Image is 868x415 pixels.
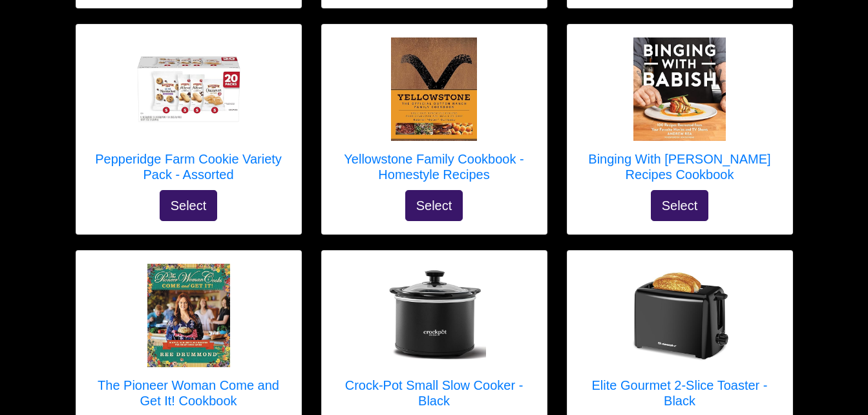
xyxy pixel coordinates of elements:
[89,378,288,409] h5: The Pioneer Woman Come and Get It! Cookbook
[405,190,463,221] button: Select
[628,37,732,141] img: Binging With Babish Recipes Cookbook
[383,264,486,367] img: Crock-Pot Small Slow Cooker - Black
[651,190,709,221] button: Select
[335,151,534,182] h5: Yellowstone Family Cookbook - Homestyle Recipes
[580,151,779,182] h5: Binging With [PERSON_NAME] Recipes Cookbook
[580,37,779,190] a: Binging With Babish Recipes Cookbook Binging With [PERSON_NAME] Recipes Cookbook
[383,37,486,141] img: Yellowstone Family Cookbook - Homestyle Recipes
[89,151,288,182] h5: Pepperidge Farm Cookie Variety Pack - Assorted
[628,268,732,363] img: Elite Gourmet 2-Slice Toaster - Black
[160,190,218,221] button: Select
[89,37,288,190] a: Pepperidge Farm Cookie Variety Pack - Assorted Pepperidge Farm Cookie Variety Pack - Assorted
[137,264,240,367] img: The Pioneer Woman Come and Get It! Cookbook
[137,37,240,141] img: Pepperidge Farm Cookie Variety Pack - Assorted
[335,378,534,409] h5: Crock-Pot Small Slow Cooker - Black
[335,37,534,190] a: Yellowstone Family Cookbook - Homestyle Recipes Yellowstone Family Cookbook - Homestyle Recipes
[580,378,779,409] h5: Elite Gourmet 2-Slice Toaster - Black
